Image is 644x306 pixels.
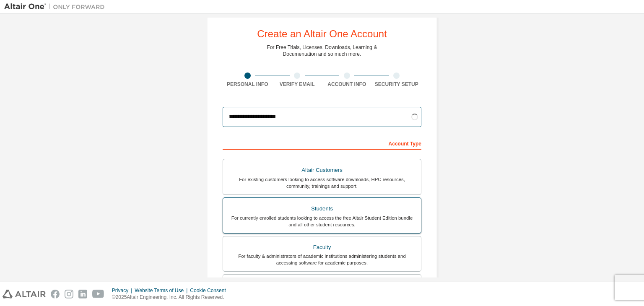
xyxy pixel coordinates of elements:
[228,241,416,253] div: Faculty
[112,294,231,301] p: © 2025 Altair Engineering, Inc. All Rights Reserved.
[228,253,416,266] div: For faculty & administrators of academic institutions administering students and accessing softwa...
[92,290,104,298] img: youtube.svg
[51,290,60,298] img: facebook.svg
[228,176,416,189] div: For existing customers looking to access software downloads, HPC resources, community, trainings ...
[228,164,416,176] div: Altair Customers
[65,290,73,298] img: instagram.svg
[4,3,109,11] img: Altair One
[135,287,190,294] div: Website Terms of Use
[228,215,416,228] div: For currently enrolled students looking to access the free Altair Student Edition bundle and all ...
[112,287,135,294] div: Privacy
[267,44,377,57] div: For Free Trials, Licenses, Downloads, Learning & Documentation and so much more.
[223,136,421,150] div: Account Type
[223,81,273,88] div: Personal Info
[273,81,322,88] div: Verify Email
[257,29,387,39] div: Create an Altair One Account
[190,287,231,294] div: Cookie Consent
[228,203,416,215] div: Students
[78,290,87,298] img: linkedin.svg
[372,81,422,88] div: Security Setup
[3,290,46,298] img: altair_logo.svg
[322,81,372,88] div: Account Info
